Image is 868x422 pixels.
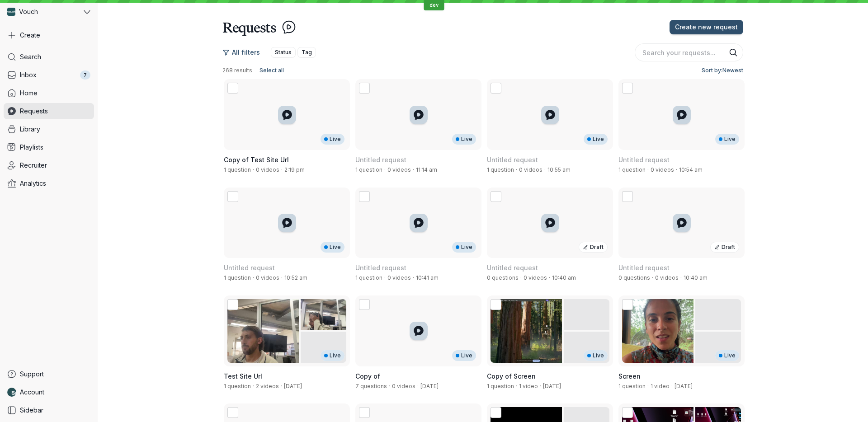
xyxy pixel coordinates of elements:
button: Status [271,47,296,58]
span: 0 questions [618,274,650,281]
span: 0 videos [387,274,411,281]
a: Playlists [4,139,94,155]
span: Test Site Url [224,372,262,380]
span: Create [20,31,40,40]
button: Sort by:Newest [698,65,743,76]
span: 0 questions [487,274,519,281]
span: Library [20,125,40,134]
h1: Requests [222,18,276,36]
span: · [674,166,679,173]
span: 1 question [224,383,251,389]
a: Sidebar [4,402,94,418]
span: · [670,383,675,390]
div: Vouch [4,4,82,20]
a: Library [4,121,94,137]
span: 0 videos [651,166,674,173]
div: 7 [80,70,90,80]
span: 1 question [618,166,646,173]
span: Untitled request [355,264,406,272]
span: Requests [20,107,48,116]
span: 0 videos [519,166,542,173]
span: · [646,166,651,173]
span: · [251,274,256,281]
span: 1 question [355,166,382,173]
span: Created by Pro Teale [552,274,576,281]
span: · [679,274,684,281]
a: Inbox7 [4,67,94,83]
span: Screen [618,372,641,380]
span: Created by Pro Teale [416,274,439,281]
a: Search [4,49,94,65]
span: Inbox [20,70,37,80]
span: Copy of [355,372,380,380]
span: Home [20,89,38,98]
span: Copy of Screen [487,372,536,380]
a: Home [4,85,94,101]
span: · [547,274,552,281]
span: 7 questions [355,383,387,389]
span: Tag [302,48,312,57]
span: Status [275,48,292,57]
img: Vouch avatar [7,8,15,16]
span: Analytics [20,179,46,188]
span: Created by Pro Teale [679,166,703,173]
span: 268 results [222,67,252,74]
button: Create [4,27,94,43]
span: Untitled request [224,264,275,272]
span: · [251,383,256,390]
span: · [411,166,416,173]
span: Select all [259,66,284,75]
button: All filters [222,45,265,60]
span: 0 videos [524,274,547,281]
button: Tag [297,47,316,58]
a: Nathan Weinstock avatarAccount [4,384,94,400]
span: Untitled request [487,264,538,272]
span: 1 question [618,383,646,389]
span: 0 videos [392,383,415,389]
span: · [382,166,387,173]
span: · [251,166,256,173]
span: Created by Stephane [420,383,439,389]
a: Requests [4,103,94,119]
span: · [279,383,284,390]
span: · [514,166,519,173]
span: · [382,274,387,281]
span: 1 video [519,383,538,389]
span: All filters [232,48,260,57]
span: Created by Pro Teale [284,383,302,389]
span: · [387,383,392,390]
span: Support [20,370,44,379]
a: Analytics [4,175,94,192]
span: 0 videos [655,274,679,281]
span: 1 question [355,274,382,281]
span: Untitled request [355,156,406,164]
span: 0 videos [256,274,279,281]
span: 1 question [224,166,251,173]
span: · [542,166,547,173]
span: 1 question [487,166,514,173]
span: Created by Nathan Weinstock [284,166,305,173]
a: Support [4,366,94,382]
button: Search [729,48,738,57]
span: 1 question [224,274,251,281]
span: · [538,383,543,390]
span: Untitled request [487,156,538,164]
span: 2 videos [256,383,279,389]
span: Playlists [20,143,43,152]
span: · [279,166,284,173]
span: Recruiter [20,161,47,170]
span: Sidebar [20,406,43,415]
span: · [646,383,651,390]
img: Nathan Weinstock avatar [7,388,16,397]
button: Select all [256,65,288,76]
span: Search [20,52,41,61]
span: 0 videos [256,166,279,173]
span: Created by Stephane [543,383,561,389]
span: · [411,274,416,281]
a: Recruiter [4,157,94,173]
button: Vouch avatarVouch [4,4,94,20]
span: 1 question [487,383,514,389]
span: Sort by: Newest [702,66,743,75]
span: 0 videos [387,166,411,173]
span: Copy of Test Site Url [224,156,289,164]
